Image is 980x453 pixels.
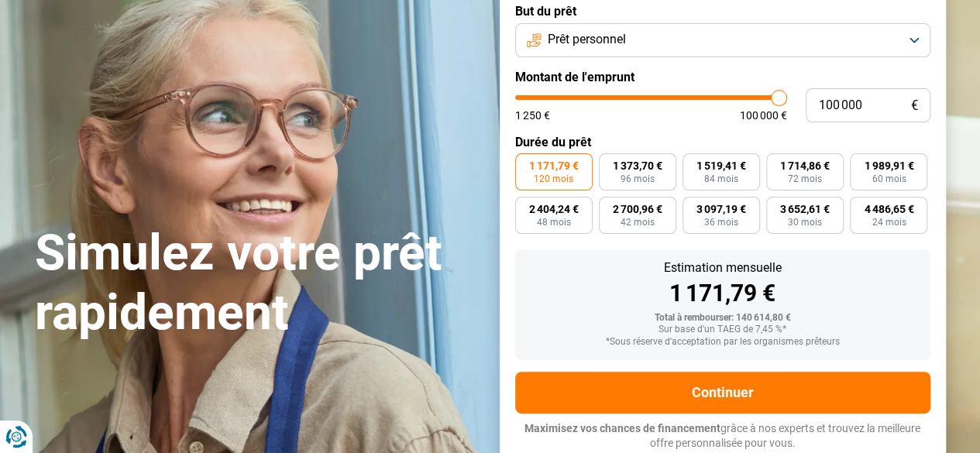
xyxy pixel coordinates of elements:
button: Prêt personnel [515,23,930,57]
span: € [911,99,918,112]
div: Sur base d'un TAEG de 7,45 %* [528,324,918,335]
span: Maximisez vos chances de financement [524,422,720,434]
span: 60 mois [872,174,906,184]
span: 2 404,24 € [529,204,579,214]
span: 42 mois [621,218,655,227]
span: 1 250 € [515,110,550,121]
div: Estimation mensuelle [528,262,918,274]
span: 3 652,61 € [780,204,830,214]
h1: Simulez votre prêt rapidement [35,224,481,343]
span: 1 373,70 € [613,160,662,171]
span: 30 mois [788,218,822,227]
span: 3 097,19 € [696,204,746,214]
span: 2 700,96 € [613,204,662,214]
span: 1 714,86 € [780,160,830,171]
label: But du prêt [515,4,930,19]
div: *Sous réserve d'acceptation par les organismes prêteurs [528,337,918,348]
span: 4 486,65 € [864,204,913,214]
label: Durée du prêt [515,135,930,149]
span: 1 171,79 € [529,160,579,171]
div: 1 171,79 € [528,282,918,305]
span: 1 519,41 € [696,160,746,171]
span: 1 989,91 € [864,160,913,171]
span: Prêt personnel [548,31,626,48]
span: 84 mois [704,174,738,184]
span: 48 mois [537,218,571,227]
span: 72 mois [788,174,822,184]
span: 96 mois [621,174,655,184]
div: Total à rembourser: 140 614,80 € [528,313,918,324]
label: Montant de l'emprunt [515,70,930,84]
p: grâce à nos experts et trouvez la meilleure offre personnalisée pour vous. [515,421,930,451]
span: 36 mois [704,218,738,227]
button: Continuer [515,372,930,414]
span: 100 000 € [740,110,787,121]
span: 24 mois [872,218,906,227]
span: 120 mois [534,174,573,184]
